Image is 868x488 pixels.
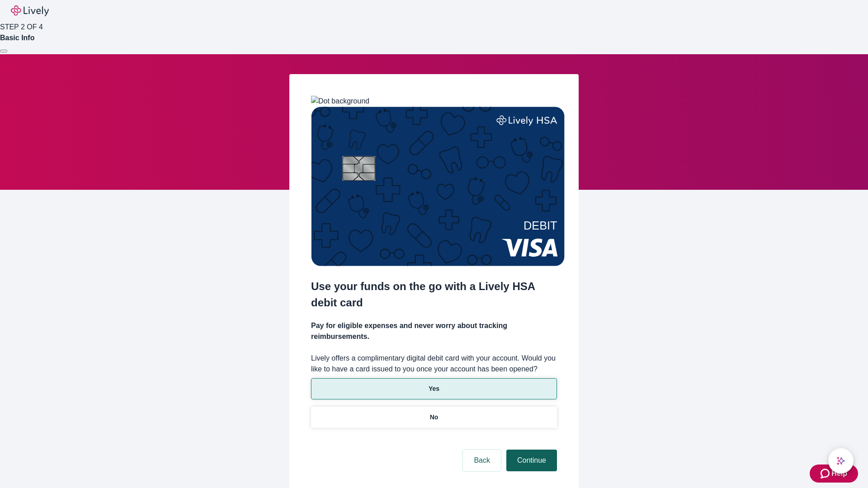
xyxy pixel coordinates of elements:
button: Continue [506,450,557,471]
h2: Use your funds on the go with a Lively HSA debit card [311,278,557,311]
svg: Lively AI Assistant [836,456,845,465]
button: chat [828,448,854,474]
p: No [430,413,439,422]
label: Lively offers a complimentary digital debit card with your account. Would you like to have a card... [311,353,557,375]
p: Yes [429,384,439,394]
img: Debit card [311,107,565,266]
img: Dot background [311,96,369,107]
img: Lively [11,5,49,16]
h4: Pay for eligible expenses and never worry about tracking reimbursements. [311,320,557,342]
button: No [311,407,557,428]
svg: Zendesk support icon [821,468,831,479]
button: Zendesk support iconHelp [810,465,858,483]
button: Back [463,450,501,471]
button: Yes [311,378,557,399]
span: Help [831,468,847,479]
